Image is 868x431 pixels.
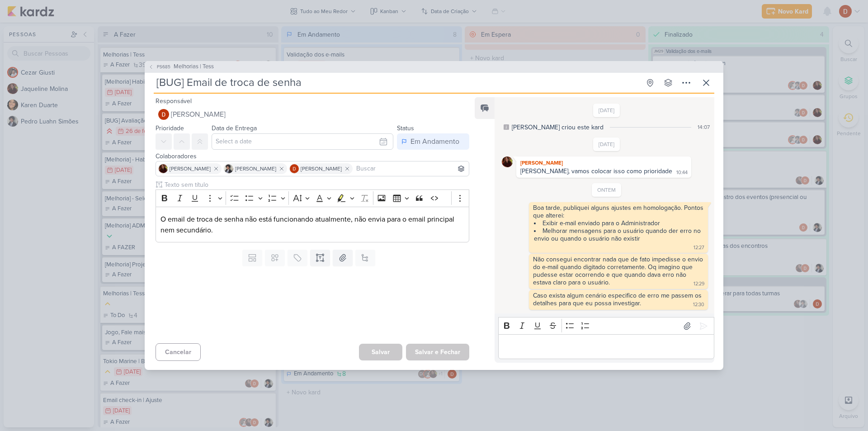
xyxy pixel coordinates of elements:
[158,109,169,120] img: Davi Elias Teixeira
[533,292,703,307] div: Caso exista algum cenário especifico de erro me passem os detalhes para que eu possa investigar.
[693,280,704,288] div: 12:29
[698,123,710,131] div: 14:07
[212,124,257,132] label: Data de Entrega
[163,180,469,189] input: Texto sem título
[693,301,704,308] div: 12:30
[156,189,469,207] div: Editor toolbar
[156,152,469,161] div: Colaboradores
[156,106,469,123] button: [PERSON_NAME]
[156,343,201,361] button: Cancelar
[159,164,168,173] img: Jaqueline Molina
[676,169,688,176] div: 10:44
[235,165,276,173] span: [PERSON_NAME]
[171,109,226,120] span: [PERSON_NAME]
[397,133,469,150] button: Em Andamento
[498,317,714,335] div: Editor toolbar
[512,123,604,132] div: [PERSON_NAME] criou este kard
[520,167,672,175] div: [PERSON_NAME], vamos colocar isso como prioridade
[354,163,467,174] input: Buscar
[301,165,342,173] span: [PERSON_NAME]
[156,207,469,242] div: Editor editing area: main
[410,136,459,147] div: Em Andamento
[154,75,640,91] input: Kard Sem Título
[518,158,689,167] div: [PERSON_NAME]
[534,227,704,242] li: Melhorar mensagens para o usuário quando der erro no envio ou quando o usuário não existir
[160,214,464,236] p: O email de troca de senha não está funcionando atualmente, não envia para o email principal nem s...
[502,156,513,167] img: Jaqueline Molina
[156,124,184,132] label: Prioridade
[290,164,299,173] img: Davi Elias Teixeira
[534,219,704,227] li: Exibir e-mail enviado para o Administrador
[397,124,414,132] label: Status
[170,165,211,173] span: [PERSON_NAME]
[148,62,214,71] button: PS685 Melhorias | Tess
[212,133,393,150] input: Select a date
[224,164,233,173] img: Pedro Luahn Simões
[156,63,172,70] span: PS685
[156,97,192,105] label: Responsável
[174,62,214,71] span: Melhorias | Tess
[533,204,704,219] div: Boa tarde, publiquei alguns ajustes em homologação. Pontos que alterei:
[693,244,704,251] div: 12:27
[533,256,705,286] div: Não consegui encontrar nada que de fato impedisse o envio do e-mail quando digitado corretamente....
[498,334,714,359] div: Editor editing area: main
